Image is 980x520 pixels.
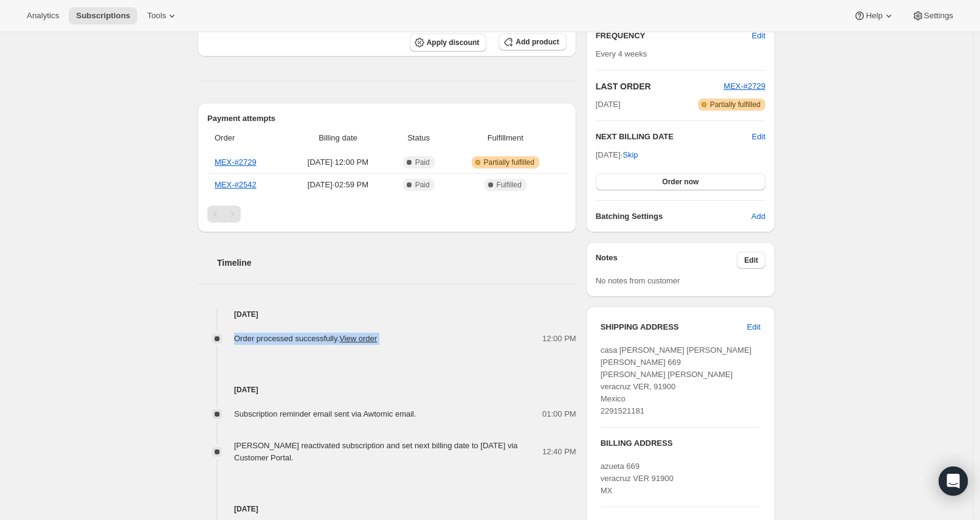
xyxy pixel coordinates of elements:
span: Partially fulfilled [484,158,534,167]
nav: Pagination [207,206,567,223]
h2: FREQUENCY [596,30,752,42]
h4: [DATE] [198,384,576,396]
span: Billing date [290,132,385,144]
span: Order processed successfully. [234,334,377,343]
span: [DATE] · 02:59 PM [290,179,385,191]
button: Help [846,7,902,24]
span: Status [393,132,444,144]
span: Fulfilled [497,180,522,190]
span: [DATE] · 12:00 PM [290,156,385,168]
h2: Payment attempts [207,113,567,125]
span: Apply discount [427,38,480,47]
span: casa [PERSON_NAME] [PERSON_NAME] [PERSON_NAME] 669 [PERSON_NAME] [PERSON_NAME] veracruz VER, 9190... [601,345,752,415]
button: Subscriptions [69,7,137,24]
span: 12:40 PM [542,446,576,458]
span: Paid [415,158,430,167]
span: Settings [924,11,953,21]
h2: NEXT BILLING DATE [596,131,752,143]
span: Every 4 weeks [596,49,647,58]
button: Edit [740,317,768,337]
span: Partially fulfilled [710,100,761,109]
span: Skip [623,149,638,161]
a: MEX-#2729 [723,81,765,91]
button: Add product [499,33,566,50]
h2: LAST ORDER [596,80,724,92]
th: Order [207,125,286,151]
a: View order [339,334,377,343]
h2: Timeline [217,257,576,269]
span: 01:00 PM [542,408,576,420]
span: Subscriptions [76,11,130,21]
h3: Notes [596,252,737,269]
button: Edit [737,252,765,269]
span: Add [751,210,765,223]
h3: BILLING ADDRESS [601,437,761,449]
button: MEX-#2729 [723,80,765,92]
span: Subscription reminder email sent via Awtomic email. [234,409,416,418]
button: Order now [596,173,765,190]
button: Settings [905,7,961,24]
span: No notes from customer [596,276,680,285]
button: Analytics [19,7,66,24]
span: [PERSON_NAME] reactivated subscription and set next billing date to [DATE] via Customer Portal. [234,441,518,462]
span: 12:00 PM [542,333,576,345]
span: Edit [747,321,761,333]
span: Fulfillment [452,132,559,144]
a: MEX-#2729 [215,158,257,167]
a: MEX-#2542 [215,180,257,189]
div: Open Intercom Messenger [939,466,968,496]
span: Edit [744,255,758,265]
span: Analytics [27,11,59,21]
h4: [DATE] [198,308,576,321]
span: Order now [662,177,699,187]
button: Edit [752,131,765,143]
span: [DATE] · [596,150,638,159]
span: Paid [415,180,430,190]
span: azueta 669 veracruz VER 91900 MX [601,462,674,495]
h4: [DATE] [198,503,576,515]
span: Help [866,11,882,21]
h3: SHIPPING ADDRESS [601,321,747,333]
button: Skip [615,145,645,165]
span: Tools [147,11,166,21]
button: Tools [140,7,185,24]
span: Edit [752,30,765,42]
span: [DATE] [596,99,621,111]
button: Add [744,207,773,226]
span: Add product [516,37,559,47]
button: Apply discount [410,33,487,52]
h6: Batching Settings [596,210,751,223]
button: Edit [745,26,773,46]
